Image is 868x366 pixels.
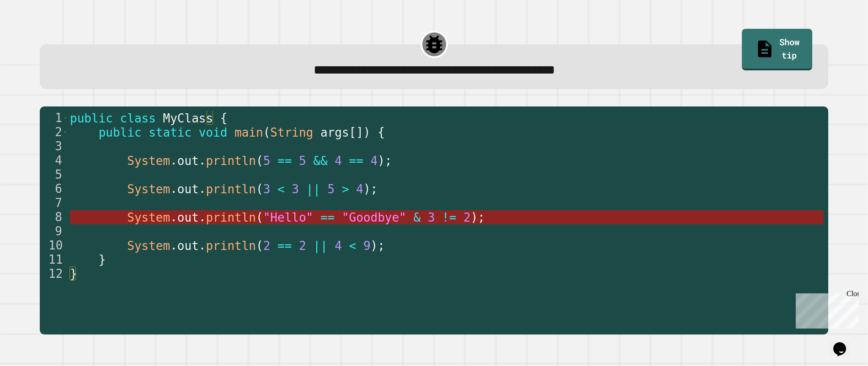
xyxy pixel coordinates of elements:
[263,239,270,253] span: 2
[198,126,227,139] span: void
[40,196,68,210] div: 7
[177,211,198,224] span: out
[206,211,256,224] span: println
[40,139,68,154] div: 3
[335,239,342,253] span: 4
[263,154,270,168] span: 5
[40,210,68,224] div: 8
[40,168,68,182] div: 5
[40,125,68,139] div: 2
[413,211,421,224] span: &
[320,126,349,139] span: args
[327,182,335,196] span: 5
[313,154,327,168] span: &&
[277,182,285,196] span: <
[40,253,68,267] div: 11
[40,267,68,281] div: 12
[163,111,213,125] span: MyClass
[742,29,812,70] a: Show tip
[70,111,113,125] span: public
[177,239,198,253] span: out
[277,154,292,168] span: ==
[149,126,192,139] span: static
[127,239,170,253] span: System
[277,239,292,253] span: ==
[206,182,256,196] span: println
[40,111,68,125] div: 1
[206,154,256,168] span: println
[206,239,256,253] span: println
[356,182,363,196] span: 4
[4,4,63,58] div: Chat with us now!Close
[370,154,378,168] span: 4
[427,211,435,224] span: 3
[299,239,306,253] span: 2
[120,111,155,125] span: class
[263,211,313,224] span: "Hello"
[335,154,342,168] span: 4
[40,224,68,239] div: 9
[127,211,170,224] span: System
[463,211,471,224] span: 2
[292,182,299,196] span: 3
[270,126,313,139] span: String
[299,154,306,168] span: 5
[349,154,363,168] span: ==
[98,126,141,139] span: public
[341,182,349,196] span: >
[234,126,263,139] span: main
[306,182,320,196] span: ||
[177,154,198,168] span: out
[363,239,370,253] span: 9
[127,154,170,168] span: System
[313,239,327,253] span: ||
[40,154,68,168] div: 4
[341,211,406,224] span: "Goodbye"
[349,239,356,253] span: <
[830,329,859,357] iframe: chat widget
[127,182,170,196] span: System
[442,211,456,224] span: !=
[63,125,68,139] span: Toggle code folding, rows 2 through 11
[40,239,68,253] div: 10
[320,211,334,224] span: ==
[40,182,68,196] div: 6
[263,182,270,196] span: 3
[792,290,859,329] iframe: chat widget
[63,111,68,125] span: Toggle code folding, rows 1 through 12
[177,182,198,196] span: out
